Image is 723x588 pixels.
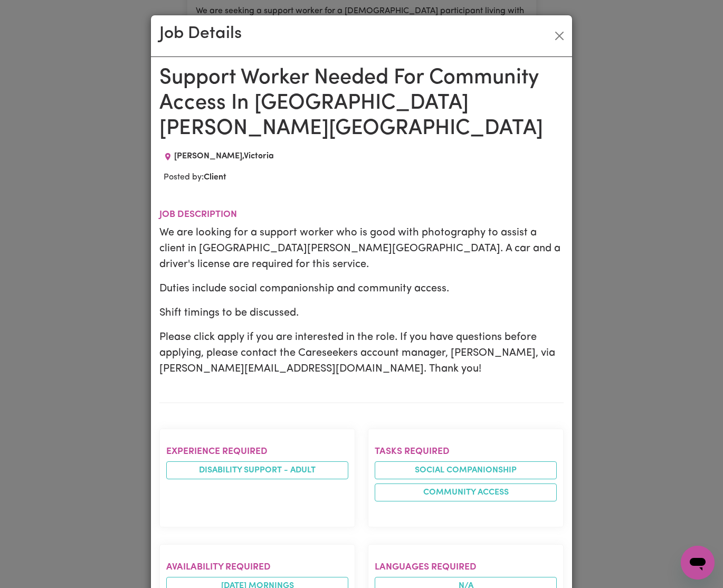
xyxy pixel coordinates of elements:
iframe: Button to launch messaging window, conversation in progress [681,546,715,580]
h2: Job Details [159,24,242,44]
h2: Tasks required [375,446,557,457]
p: We are looking for a support worker who is good with photography to assist a client in [GEOGRAPHI... [159,225,564,272]
h2: Job description [159,209,564,220]
h2: Experience required [166,446,348,457]
li: Community access [375,483,557,501]
button: Close [551,27,568,44]
span: Posted by: [164,173,226,182]
h2: Languages required [375,562,557,573]
p: Shift timings to be discussed. [159,305,564,321]
div: Job location: MELTON, Victoria [159,150,278,163]
p: Please click apply if you are interested in the role. If you have questions before applying, plea... [159,329,564,377]
span: [PERSON_NAME] , Victoria [174,152,274,160]
li: Disability support - Adult [166,461,348,479]
b: Client [204,173,226,182]
p: Duties include social companionship and community access. [159,281,564,297]
h2: Availability required [166,562,348,573]
li: Social companionship [375,461,557,479]
h1: Support Worker Needed For Community Access In [GEOGRAPHIC_DATA][PERSON_NAME][GEOGRAPHIC_DATA] [159,65,564,141]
